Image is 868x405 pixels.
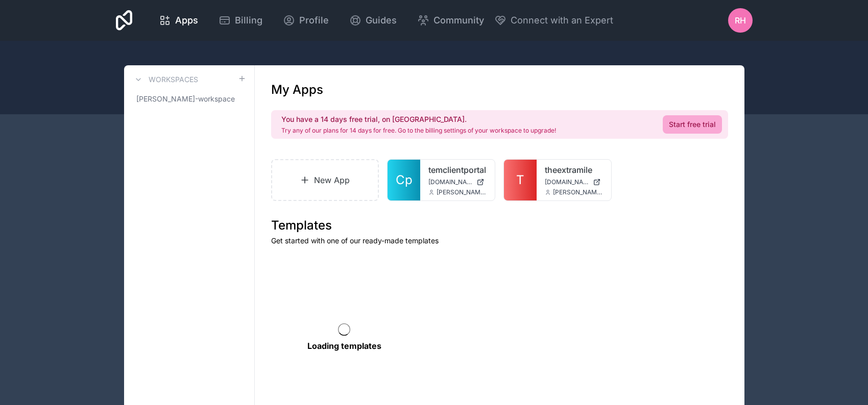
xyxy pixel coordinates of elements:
[511,13,613,28] span: Connect with an Expert
[545,164,603,176] a: theextramile
[271,236,728,246] p: Get started with one of our ready-made templates
[175,13,198,28] span: Apps
[307,340,381,352] p: Loading templates
[545,178,589,186] span: [DOMAIN_NAME]
[428,178,487,186] a: [DOMAIN_NAME]
[275,9,337,32] a: Profile
[271,82,323,98] h1: My Apps
[210,9,271,32] a: Billing
[433,13,484,28] span: Community
[366,13,397,28] span: Guides
[271,217,728,234] h1: Templates
[409,9,492,32] a: Community
[132,73,198,86] a: Workspaces
[132,90,246,108] a: [PERSON_NAME]-workspace
[437,188,487,196] span: [PERSON_NAME][EMAIL_ADDRESS][DOMAIN_NAME]
[136,94,235,104] span: [PERSON_NAME]-workspace
[396,172,413,188] span: Cp
[553,188,603,196] span: [PERSON_NAME][EMAIL_ADDRESS][DOMAIN_NAME]
[428,164,487,176] a: temclientportal
[663,115,722,134] a: Start free trial
[516,172,524,188] span: T
[735,14,746,27] span: RH
[545,178,603,186] a: [DOMAIN_NAME]
[235,13,262,28] span: Billing
[149,74,198,85] h3: Workspaces
[388,160,420,200] a: Cp
[428,178,472,186] span: [DOMAIN_NAME]
[151,9,206,32] a: Apps
[504,160,537,200] a: T
[281,114,556,124] h2: You have a 14 days free trial, on [GEOGRAPHIC_DATA].
[341,9,405,32] a: Guides
[494,13,613,28] button: Connect with an Expert
[281,126,556,135] p: Try any of our plans for 14 days for free. Go to the billing settings of your workspace to upgrade!
[299,13,329,28] span: Profile
[271,159,379,201] a: New App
